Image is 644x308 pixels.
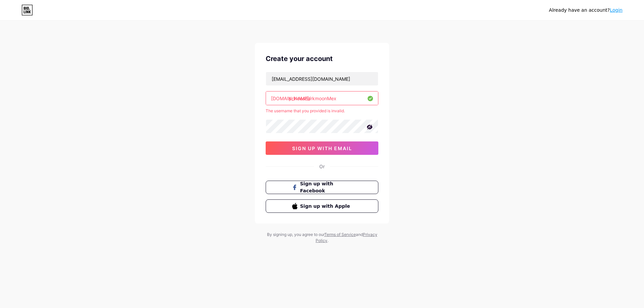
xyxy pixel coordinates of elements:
[266,54,378,64] div: Create your account
[265,232,379,244] div: By signing up, you agree to our and .
[266,199,378,213] button: Sign up with Apple
[319,163,325,170] div: Or
[266,91,378,105] input: username
[266,181,378,194] button: Sign up with Facebook
[300,203,352,210] span: Sign up with Apple
[266,72,378,85] input: Email
[324,232,356,237] a: Terms of Service
[549,7,623,14] div: Already have an account?
[610,7,623,13] a: Login
[271,95,311,102] div: [DOMAIN_NAME]/
[266,108,378,114] div: The username that you provided is invalid.
[300,180,352,194] span: Sign up with Facebook
[266,141,378,155] button: sign up with email
[292,145,352,151] span: sign up with email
